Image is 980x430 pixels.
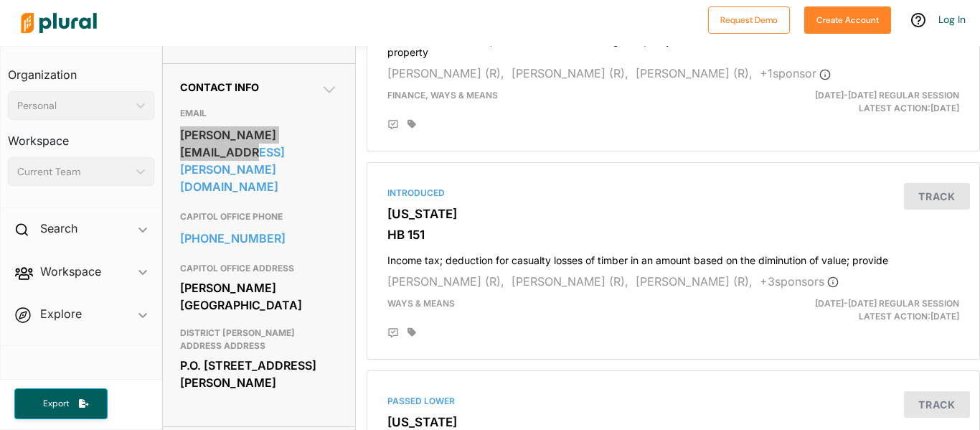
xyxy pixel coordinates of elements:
[180,260,338,277] h3: CAPITOL OFFICE ADDRESS
[17,164,131,179] div: Current Team
[387,298,455,309] span: Ways & Means
[387,207,959,221] h3: [US_STATE]
[180,228,338,249] a: [PHONE_NUMBER]
[180,105,338,122] h3: EMAIL
[904,183,970,210] button: Track
[636,66,753,80] span: [PERSON_NAME] (R),
[760,66,831,80] span: + 1 sponsor
[804,6,891,34] button: Create Account
[815,298,959,309] span: [DATE]-[DATE] Regular Session
[387,228,959,242] h3: HB 151
[407,327,416,337] div: Add tags
[33,398,79,410] span: Export
[636,274,753,289] span: [PERSON_NAME] (R),
[772,89,970,115] div: Latest Action: [DATE]
[815,90,959,101] span: [DATE]-[DATE] Regular Session
[407,119,416,129] div: Add tags
[387,395,959,408] div: Passed Lower
[180,324,338,355] h3: DISTRICT [PERSON_NAME] ADDRESS ADDRESS
[8,120,154,151] h3: Workspace
[180,208,338,225] h3: CAPITOL OFFICE PHONE
[17,98,131,113] div: Personal
[180,277,338,316] div: [PERSON_NAME][GEOGRAPHIC_DATA]
[40,220,77,236] h2: Search
[708,6,790,34] button: Request Demo
[387,248,959,267] h4: Income tax; deduction for casualty losses of timber in an amount based on the diminution of value...
[387,119,399,131] div: Add Position Statement
[387,66,504,80] span: [PERSON_NAME] (R),
[512,66,628,80] span: [PERSON_NAME] (R),
[387,90,498,101] span: Finance, Ways & Means
[512,274,628,289] span: [PERSON_NAME] (R),
[804,11,891,27] a: Create Account
[8,54,154,85] h3: Organization
[938,13,966,26] a: Log In
[14,388,108,419] button: Export
[387,415,959,429] h3: [US_STATE]
[387,327,399,339] div: Add Position Statement
[387,274,504,289] span: [PERSON_NAME] (R),
[180,355,338,393] div: P.O. [STREET_ADDRESS][PERSON_NAME]
[760,274,839,289] span: + 3 sponsor s
[904,391,970,418] button: Track
[387,187,959,200] div: Introduced
[180,124,338,197] a: [PERSON_NAME][EMAIL_ADDRESS][PERSON_NAME][DOMAIN_NAME]
[180,81,259,93] span: Contact Info
[708,11,790,27] a: Request Demo
[772,297,970,323] div: Latest Action: [DATE]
